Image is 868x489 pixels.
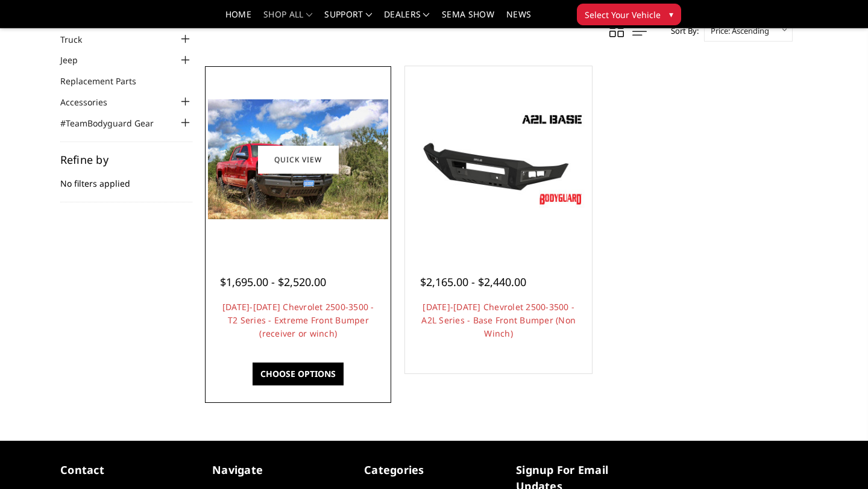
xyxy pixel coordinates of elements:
a: SEMA Show [442,10,494,28]
h5: contact [60,462,200,478]
a: Quick view [258,145,339,173]
button: Select Your Vehicle [577,4,681,25]
a: 2015-2019 Chevrolet 2500-3500 - T2 Series - Extreme Front Bumper (receiver or winch) 2015-2019 Ch... [208,69,388,249]
a: Dealers [384,10,430,28]
a: Choose Options [253,363,344,385]
label: Sort By: [664,22,699,40]
a: shop all [263,10,312,28]
a: [DATE]-[DATE] Chevrolet 2500-3500 - A2L Series - Base Front Bumper (Non Winch) [421,301,576,339]
a: 2015-2019 Chevrolet 2500-3500 - A2L Series - Base Front Bumper (Non Winch) [408,69,588,249]
span: $2,165.00 - $2,440.00 [420,275,526,289]
h5: Navigate [212,462,352,478]
a: Support [324,10,372,28]
a: Truck [60,33,97,46]
img: 2015-2019 Chevrolet 2500-3500 - A2L Series - Base Front Bumper (Non Winch) [408,108,588,210]
a: News [506,10,531,28]
h5: Refine by [60,154,193,165]
a: Accessories [60,96,122,108]
img: 2015-2019 Chevrolet 2500-3500 - T2 Series - Extreme Front Bumper (receiver or winch) [208,99,388,219]
a: Jeep [60,54,93,66]
span: ▾ [669,8,673,20]
a: Home [225,10,251,28]
a: [DATE]-[DATE] Chevrolet 2500-3500 - T2 Series - Extreme Front Bumper (receiver or winch) [222,301,374,339]
a: #TeamBodyguard Gear [60,117,169,129]
div: No filters applied [60,154,193,202]
h5: Categories [364,462,504,478]
a: Replacement Parts [60,75,151,87]
span: Select Your Vehicle [585,8,661,21]
span: $1,695.00 - $2,520.00 [220,275,326,289]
